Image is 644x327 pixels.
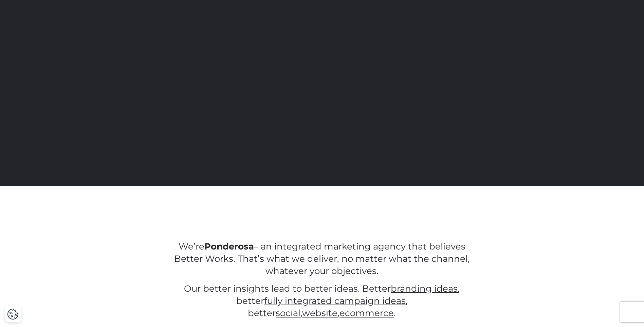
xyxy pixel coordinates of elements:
[169,241,475,277] p: We’re – an integrated marketing agency that believes Better Works. That’s what we deliver, no mat...
[264,295,406,306] a: fully integrated campaign ideas
[7,308,19,320] img: Revisit consent button
[339,308,394,319] a: ecommerce
[169,283,475,320] p: Our better insights lead to better ideas. Better , better , better , , .
[302,308,337,319] a: website
[204,241,254,252] strong: Ponderosa
[276,308,300,319] a: social
[391,283,458,294] a: branding ideas
[7,308,19,320] button: Cookie Settings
